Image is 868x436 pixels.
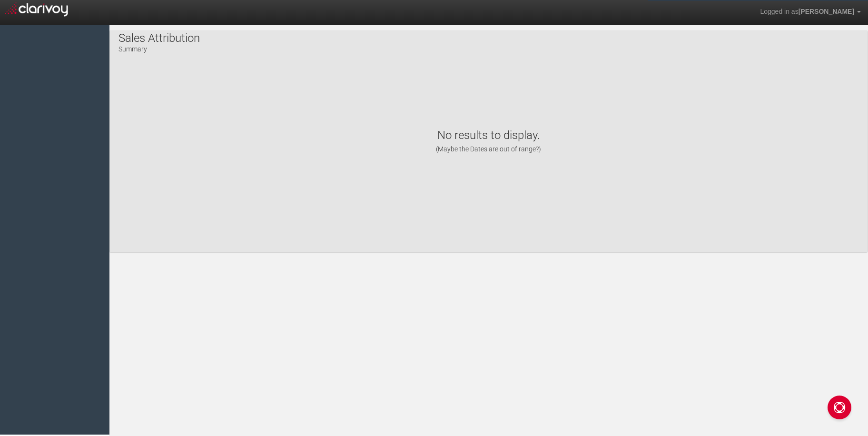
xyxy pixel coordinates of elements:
a: Logged in as[PERSON_NAME] [753,0,868,23]
h1: No results to display. [119,129,858,154]
p: Summary [118,41,200,54]
span: (Maybe the Dates are out of range?) [436,145,541,153]
h1: Sales Attribution [118,32,200,44]
span: [PERSON_NAME] [799,8,854,15]
span: Logged in as [760,8,798,15]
